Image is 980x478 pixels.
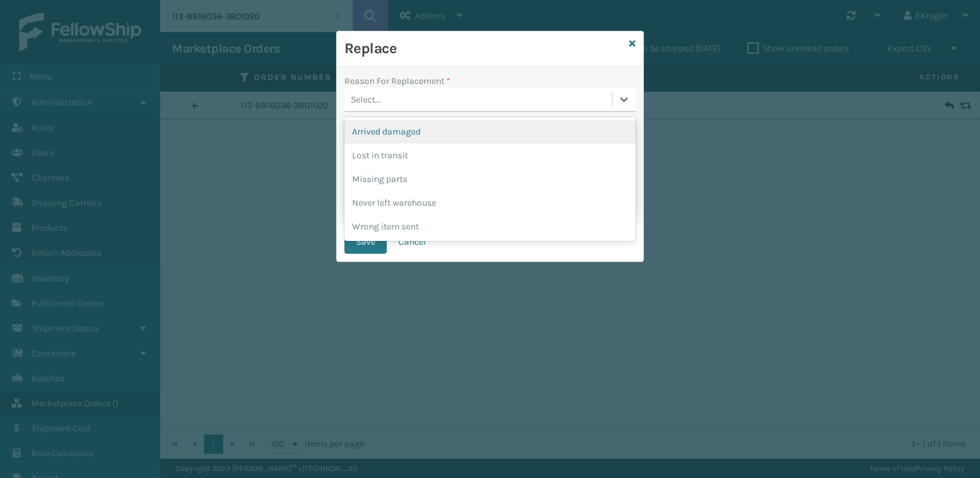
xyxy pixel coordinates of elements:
[344,167,636,191] div: Missing parts
[344,120,636,144] div: Arrived damaged
[344,231,387,254] button: Save
[351,93,381,106] div: Select...
[387,231,437,254] button: Cancel
[344,191,636,215] div: Never left warehouse
[344,215,636,238] div: Wrong item sent
[344,39,624,58] h3: Replace
[344,144,636,167] div: Lost in transit
[344,74,450,88] label: Reason For Replacement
